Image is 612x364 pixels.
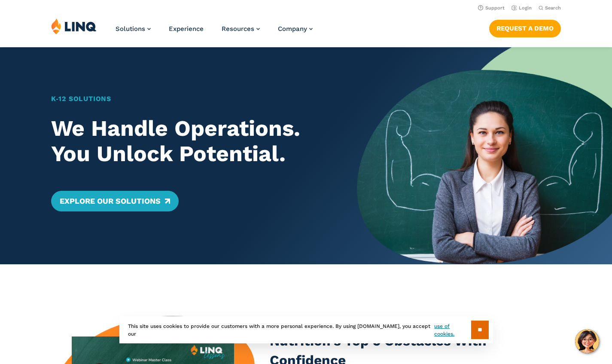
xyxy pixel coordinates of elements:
[434,322,471,338] a: use of cookies.
[51,191,179,211] a: Explore Our Solutions
[116,25,145,33] span: Solutions
[51,116,332,166] h2: We Handle Operations. You Unlock Potential.
[539,5,561,11] button: Open Search Bar
[116,18,313,46] nav: Primary Navigation
[169,25,204,33] a: Experience
[119,316,493,343] div: This site uses cookies to provide our customers with a more personal experience. By using [DOMAIN...
[512,5,532,11] a: Login
[489,18,561,37] nav: Button Navigation
[489,20,561,37] a: Request a Demo
[51,94,332,104] h1: K‑12 Solutions
[575,329,599,353] button: Hello, have a question? Let’s chat.
[222,25,254,33] span: Resources
[545,5,561,11] span: Search
[116,25,151,33] a: Solutions
[278,25,307,33] span: Company
[222,25,260,33] a: Resources
[51,18,97,34] img: LINQ | K‑12 Software
[357,47,612,264] img: Home Banner
[278,25,313,33] a: Company
[478,5,505,11] a: Support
